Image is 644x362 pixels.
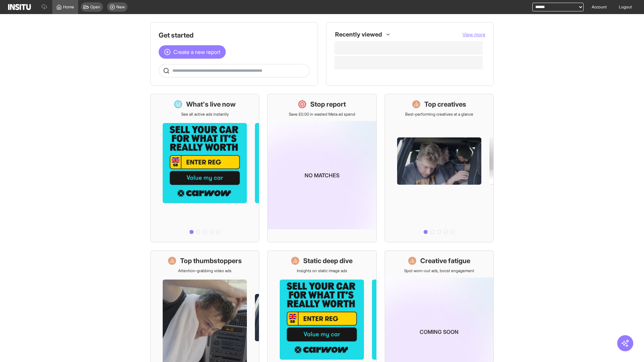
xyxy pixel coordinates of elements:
[181,112,229,117] p: See all active ads instantly
[159,31,310,40] h1: Get started
[385,94,494,242] a: Top creativesBest-performing creatives at a glance
[303,256,353,265] h1: Static deep dive
[116,4,125,10] span: New
[267,94,376,242] a: Stop reportSave £0.00 in wasted Meta ad spendNo matches
[463,32,485,37] span: View more
[463,31,485,38] button: View more
[424,100,466,109] h1: Top creatives
[186,100,236,109] h1: What's live now
[150,94,259,242] a: What's live nowSee all active ads instantly
[63,4,74,10] span: Home
[268,121,376,229] img: coming-soon-gradient_kfitwp.png
[405,112,473,117] p: Best-performing creatives at a glance
[180,256,242,265] h1: Top thumbstoppers
[173,48,220,56] span: Create a new report
[297,268,347,274] p: Insights on static image ads
[178,268,231,274] p: Attention-grabbing video ads
[289,112,355,117] p: Save £0.00 in wasted Meta ad spend
[90,4,100,10] span: Open
[310,100,346,109] h1: Stop report
[8,4,31,10] img: Logo
[305,171,339,179] p: No matches
[159,45,226,59] button: Create a new report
